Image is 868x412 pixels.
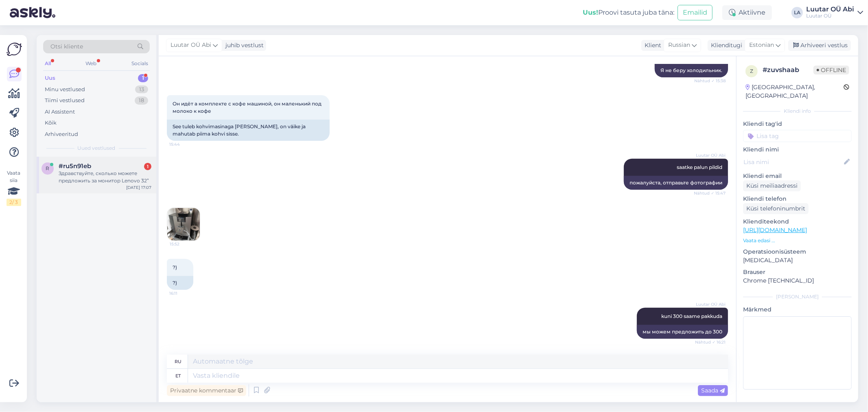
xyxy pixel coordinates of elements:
[583,8,674,18] div: Proovi tasuta juba täna:
[743,130,852,142] input: Lisa tag
[763,65,813,75] div: # zuvshaab
[169,290,200,296] span: 16:11
[637,325,728,339] div: мы можем предложить до 300
[641,41,661,50] div: Klient
[701,387,725,394] span: Saada
[695,301,726,307] span: Luutar OÜ Abi
[78,145,116,152] span: Uued vestlused
[45,74,55,82] div: Uus
[743,268,852,276] p: Brauser
[84,58,98,69] div: Web
[743,172,852,180] p: Kliendi email
[167,385,246,396] div: Privaatne kommentaar
[743,145,852,154] p: Kliendi nimi
[708,41,742,50] div: Klienditugi
[743,158,842,167] input: Lisa nimi
[694,78,726,84] span: Nähtud ✓ 15:38
[677,164,722,170] span: saatke palun pildid
[791,7,803,18] div: LA
[743,120,852,128] p: Kliendi tag'id
[45,130,78,138] div: Arhiveeritud
[43,58,52,69] div: All
[743,203,809,214] div: Küsi telefoninumbrit
[695,152,726,158] span: Luutar OÜ Abi
[750,68,753,74] span: z
[169,141,200,147] span: 15:44
[624,176,728,190] div: пожалуйста, отправьте фотографии
[743,276,852,285] p: Chrome [TECHNICAL_ID]
[743,305,852,314] p: Märkmed
[173,264,177,270] span: ?)
[806,6,854,13] div: Luutar OÜ Abi
[45,96,85,105] div: Tiimi vestlused
[743,107,852,115] div: Kliendi info
[167,276,193,290] div: ?)
[743,226,807,234] a: [URL][DOMAIN_NAME]
[655,64,728,77] div: Я не беру холодильник.
[7,199,21,206] div: 2 / 3
[7,169,21,206] div: Vaata siia
[743,248,852,256] p: Operatsioonisüsteem
[144,163,151,170] div: 1
[59,162,91,170] span: #ru5n91eb
[743,180,801,191] div: Küsi meiliaadressi
[722,5,772,20] div: Aktiivne
[171,41,211,50] span: Luutar OÜ Abi
[806,13,854,19] div: Luutar OÜ
[743,217,852,226] p: Klienditeekond
[170,241,200,247] span: 15:52
[743,237,852,244] p: Vaata edasi ...
[678,5,713,20] button: Emailid
[175,355,181,368] div: ru
[45,119,57,127] div: Kõik
[746,83,844,100] div: [GEOGRAPHIC_DATA], [GEOGRAPHIC_DATA]
[788,40,851,51] div: Arhiveeri vestlus
[167,120,330,141] div: See tuleb kohvimasinaga [PERSON_NAME], on väike ja mahutab piima kohvi sisse.
[45,85,85,94] div: Minu vestlused
[45,108,75,116] div: AI Assistent
[583,9,598,16] b: Uus!
[59,170,151,184] div: Здравствуйте, сколько можете предложить за монитор Lenovo 32”
[167,208,200,241] img: Attachment
[743,293,852,300] div: [PERSON_NAME]
[222,41,264,50] div: juhib vestlust
[749,41,774,50] span: Estonian
[50,42,83,51] span: Otsi kliente
[135,85,148,94] div: 13
[695,339,726,345] span: Nähtud ✓ 16:21
[173,101,323,114] span: Он идёт а комплекте с кофе машиной, он маленький под молоко к кофе
[806,6,863,19] a: Luutar OÜ AbiLuutar OÜ
[135,96,148,105] div: 18
[138,74,148,82] div: 1
[126,184,151,191] div: [DATE] 17:07
[661,313,722,319] span: kuni 300 saame pakkuda
[130,58,150,69] div: Socials
[694,190,726,196] span: Nähtud ✓ 15:47
[743,256,852,265] p: [MEDICAL_DATA]
[813,66,849,75] span: Offline
[668,41,690,50] span: Russian
[7,42,22,57] img: Askly Logo
[175,369,181,383] div: et
[743,195,852,203] p: Kliendi telefon
[46,165,50,171] span: r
